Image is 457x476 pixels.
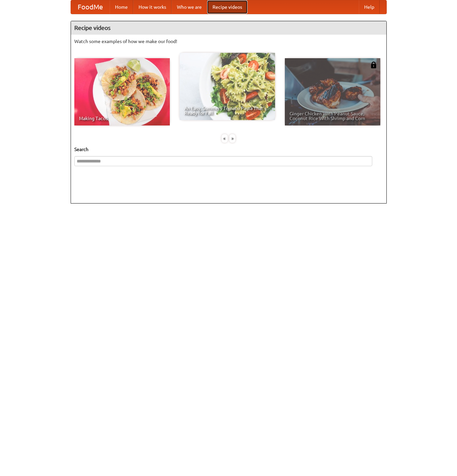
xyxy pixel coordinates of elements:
p: Watch some examples of how we make our food! [74,38,383,45]
a: Who we are [172,0,207,14]
a: Home [110,0,133,14]
img: 483408.png [370,62,377,68]
a: FoodMe [71,0,110,14]
h4: Recipe videos [71,21,386,35]
a: Making Tacos [74,58,170,125]
a: Help [359,0,380,14]
div: « [222,134,228,143]
h5: Search [74,146,383,153]
a: An Easy, Summery Tomato Pasta That's Ready for Fall [180,53,275,120]
span: Making Tacos [79,116,165,121]
div: » [229,134,235,143]
a: How it works [133,0,172,14]
a: Recipe videos [207,0,247,14]
span: An Easy, Summery Tomato Pasta That's Ready for Fall [184,106,270,115]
